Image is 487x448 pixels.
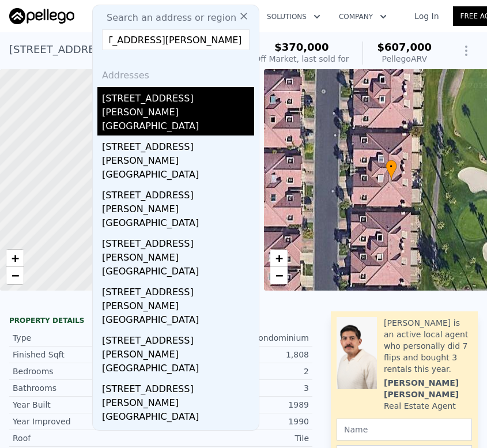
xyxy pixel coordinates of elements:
a: Log In [401,10,452,22]
input: Enter an address, city, region, neighborhood or zip code [102,29,250,50]
div: Year Built [13,399,161,411]
div: Finished Sqft [13,349,161,360]
a: Zoom out [270,267,288,284]
div: [STREET_ADDRESS] , Palm Desert , CA 92211 [9,42,236,58]
div: Off Market, last sold for [254,53,349,65]
button: Show Options [455,39,478,62]
div: Type [13,332,161,344]
button: Solutions [258,6,330,27]
div: Addresses [97,59,254,87]
div: [STREET_ADDRESS][PERSON_NAME] [102,329,254,362]
div: [GEOGRAPHIC_DATA] [102,265,254,281]
div: [STREET_ADDRESS][PERSON_NAME] [102,87,254,119]
div: Tile [161,432,309,444]
img: Pellego [9,8,74,24]
span: + [12,251,19,265]
span: • [386,161,397,172]
div: Pellego ARV [377,53,432,65]
div: [GEOGRAPHIC_DATA] [102,362,254,378]
div: [PERSON_NAME] [PERSON_NAME] [384,377,472,400]
div: [STREET_ADDRESS][PERSON_NAME] [102,184,254,216]
div: [GEOGRAPHIC_DATA] [102,168,254,184]
span: + [275,251,282,265]
div: Property details [9,316,312,325]
span: $370,000 [274,41,329,53]
a: Zoom out [6,267,24,284]
button: Company [330,6,396,27]
div: [STREET_ADDRESS][PERSON_NAME] [102,281,254,313]
div: Real Estate Agent [384,400,456,412]
div: [GEOGRAPHIC_DATA] [102,410,254,426]
div: [PERSON_NAME] is an active local agent who personally did 7 flips and bought 3 rentals this year. [384,317,472,375]
span: − [275,268,282,283]
div: Bathrooms [13,382,161,394]
div: Bedrooms [13,366,161,377]
a: Zoom in [6,250,24,267]
div: [STREET_ADDRESS][PERSON_NAME] [102,378,254,410]
div: Year Improved [13,416,161,427]
span: − [12,268,19,283]
div: • [386,160,397,180]
input: Name [337,419,472,441]
div: [GEOGRAPHIC_DATA] [102,119,254,135]
div: Roof [13,432,161,444]
span: Search an address or region [97,11,236,25]
div: [STREET_ADDRESS][PERSON_NAME] [102,232,254,265]
div: [GEOGRAPHIC_DATA] [102,216,254,232]
div: [STREET_ADDRESS][PERSON_NAME] [102,135,254,168]
span: $607,000 [377,41,432,53]
div: [GEOGRAPHIC_DATA] [102,313,254,329]
a: Zoom in [270,250,288,267]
